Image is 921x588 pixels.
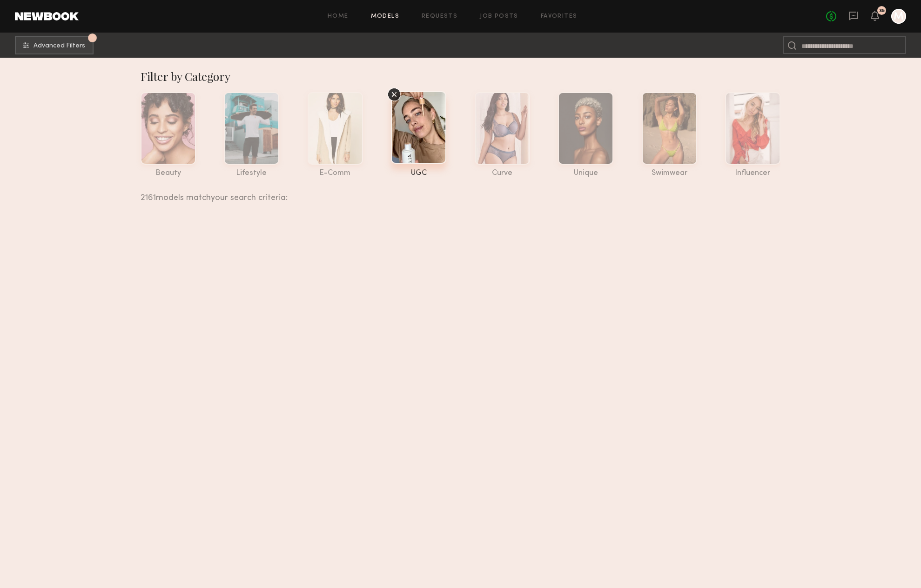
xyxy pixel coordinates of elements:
[642,169,697,177] div: swimwear
[475,169,530,177] div: curve
[328,13,349,20] a: Home
[224,169,279,177] div: lifestyle
[541,13,578,20] a: Favorites
[480,13,518,20] a: Job Posts
[422,13,457,20] a: Requests
[15,36,94,54] button: 1Advanced Filters
[558,169,613,177] div: unique
[391,169,446,177] div: UGC
[891,9,906,24] a: M
[879,8,885,13] div: 35
[91,36,94,40] span: 1
[371,13,399,20] a: Models
[141,169,196,177] div: beauty
[308,169,363,177] div: e-comm
[34,43,85,49] span: Advanced Filters
[141,69,780,84] div: Filter by Category
[725,169,780,177] div: influencer
[141,183,773,202] div: 2161 models match your search criteria:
